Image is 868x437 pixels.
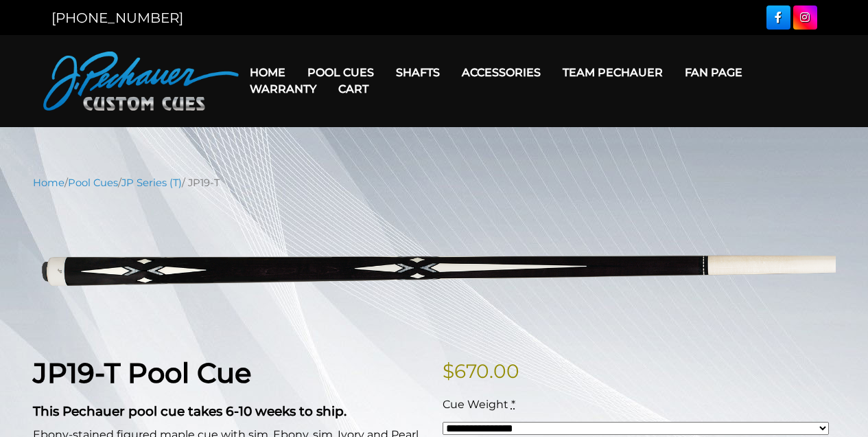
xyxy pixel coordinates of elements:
a: Pool Cues [296,55,385,90]
a: Warranty [239,71,327,107]
a: Cart [327,71,379,107]
a: Team Pechauer [552,55,674,90]
bdi: 670.00 [443,359,519,383]
a: Home [33,177,64,189]
a: Pool Cues [68,177,118,189]
strong: This Pechauer pool cue takes 6-10 weeks to ship. [33,403,347,419]
span: $ [443,359,454,383]
abbr: required [511,398,515,411]
img: Pechauer Custom Cues [43,52,239,111]
img: jp19-T.png [33,201,836,335]
strong: JP19-T Pool Cue [33,356,251,390]
a: JP Series (T) [121,177,182,189]
span: Cue Weight [443,398,508,411]
a: Fan Page [674,55,753,90]
a: [PHONE_NUMBER] [51,10,183,26]
a: Accessories [451,55,552,90]
a: Home [239,55,296,90]
a: Shafts [385,55,451,90]
nav: Breadcrumb [33,175,836,190]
